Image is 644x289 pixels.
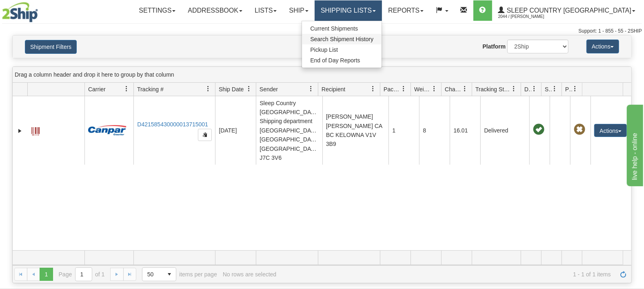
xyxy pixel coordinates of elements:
div: live help - online [6,5,76,15]
a: Settings [133,0,182,21]
td: 8 [419,96,450,165]
div: grid grouping header [13,67,631,83]
img: logo2044.jpg [2,2,38,22]
a: D421585430000013715001 [137,121,208,128]
a: Expand [16,127,24,135]
a: Weight filter column settings [427,82,441,96]
span: Sender [260,85,278,93]
span: Charge [445,85,462,93]
iframe: chat widget [625,103,643,186]
span: Weight [414,85,431,93]
span: 2044 / [PERSON_NAME] [498,13,560,21]
span: Page of 1 [59,267,105,281]
a: Sleep Country [GEOGRAPHIC_DATA] 2044 / [PERSON_NAME] [492,0,642,21]
span: Recipient [322,85,345,93]
td: Sleep Country [GEOGRAPHIC_DATA] Shipping department [GEOGRAPHIC_DATA] [GEOGRAPHIC_DATA] [GEOGRAPH... [256,96,322,165]
a: Shipment Issues filter column settings [548,82,562,96]
span: select [163,268,176,281]
span: Current Shipments [310,25,358,32]
span: Search Shipment History [310,36,373,42]
td: Delivered [480,96,529,165]
a: Search Shipment History [302,34,382,44]
span: Delivery Status [524,85,531,93]
a: Addressbook [182,0,249,21]
td: 16.01 [450,96,480,165]
button: Actions [594,124,627,137]
a: Refresh [617,268,630,281]
span: Pickup List [310,46,338,53]
a: Lists [249,0,283,21]
button: Copy to clipboard [198,129,212,141]
a: Charge filter column settings [458,82,472,96]
span: On time [533,124,544,135]
span: Page 1 [40,268,53,281]
button: Shipment Filters [25,40,77,54]
span: Tracking # [137,85,164,93]
a: Delivery Status filter column settings [527,82,541,96]
span: Ship Date [219,85,244,93]
span: 1 - 1 of 1 items [282,271,611,278]
a: Current Shipments [302,23,382,34]
a: Sender filter column settings [304,82,318,96]
a: Ship Date filter column settings [242,82,256,96]
span: Pickup Not Assigned [574,124,585,135]
a: Shipping lists [315,0,382,21]
td: 1 [389,96,419,165]
img: 14 - Canpar [88,125,127,135]
a: End of Day Reports [302,55,382,66]
a: Label [31,124,40,137]
span: Carrier [88,85,106,93]
input: Page 1 [76,268,92,281]
span: End of Day Reports [310,57,360,64]
span: Packages [384,85,401,93]
div: No rows are selected [223,271,277,278]
span: Sleep Country [GEOGRAPHIC_DATA] [505,7,631,14]
span: Pickup Status [565,85,572,93]
a: Packages filter column settings [397,82,411,96]
span: Shipment Issues [545,85,552,93]
span: Tracking Status [475,85,511,93]
button: Actions [586,40,619,53]
span: items per page [142,267,217,281]
a: Pickup Status filter column settings [568,82,582,96]
a: Tracking # filter column settings [201,82,215,96]
a: Tracking Status filter column settings [507,82,521,96]
label: Platform [482,42,506,51]
a: Ship [283,0,314,21]
div: Support: 1 - 855 - 55 - 2SHIP [2,28,642,35]
a: Reports [382,0,430,21]
a: Carrier filter column settings [120,82,133,96]
span: Page sizes drop down [142,267,176,281]
a: Recipient filter column settings [366,82,380,96]
td: [PERSON_NAME] [PERSON_NAME] CA BC KELOWNA V1V 3B9 [322,96,389,165]
a: Pickup List [302,44,382,55]
span: 50 [147,270,158,278]
td: [DATE] [215,96,256,165]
